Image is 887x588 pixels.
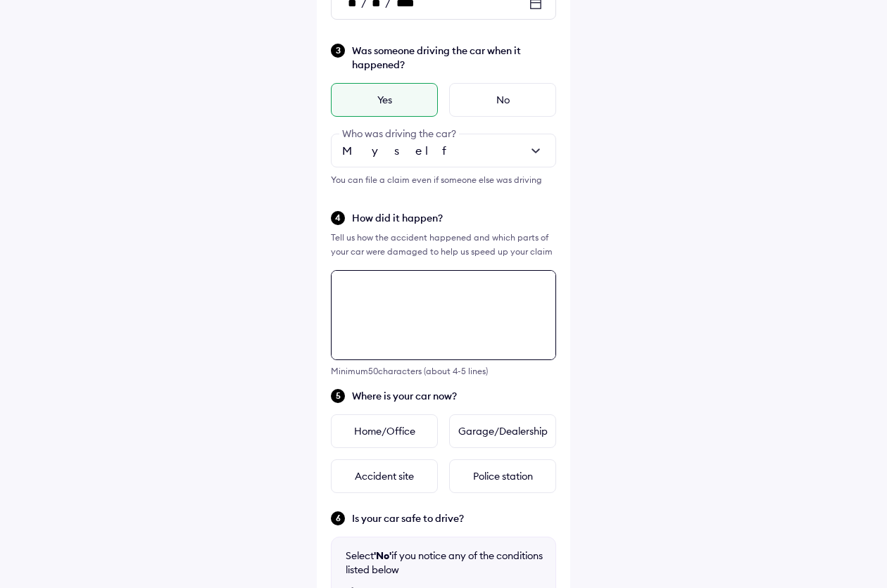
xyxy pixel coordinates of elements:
[331,173,556,187] div: You can file a claim even if someone else was driving
[331,366,556,376] div: Minimum 50 characters (about 4-5 lines)
[352,44,556,72] span: Was someone driving the car when it happened?
[352,389,556,403] span: Where is your car now?
[449,83,556,117] div: No
[449,459,556,493] div: Police station
[331,231,556,259] div: Tell us how the accident happened and which parts of your car were damaged to help us speed up yo...
[449,414,556,448] div: Garage/Dealership
[352,511,556,525] span: Is your car safe to drive?
[342,143,458,158] span: Myself
[374,549,391,562] b: 'No'
[331,414,438,448] div: Home/Office
[331,83,438,117] div: Yes
[352,211,556,225] span: How did it happen?
[331,459,438,493] div: Accident site
[346,549,543,577] div: Select if you notice any of the conditions listed below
